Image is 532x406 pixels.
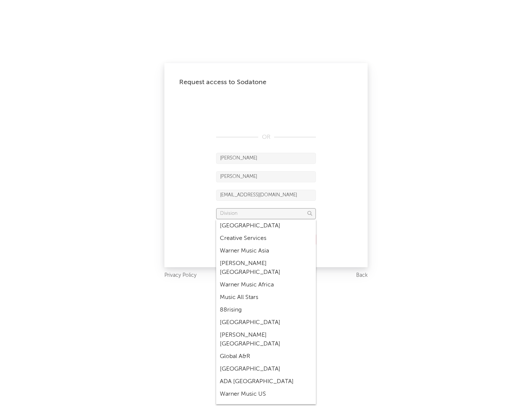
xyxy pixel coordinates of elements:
[216,153,316,164] input: First Name
[216,257,316,279] div: [PERSON_NAME] [GEOGRAPHIC_DATA]
[216,304,316,316] div: 88rising
[216,208,316,219] input: Division
[216,329,316,350] div: [PERSON_NAME] [GEOGRAPHIC_DATA]
[216,171,316,182] input: Last Name
[216,220,316,232] div: [GEOGRAPHIC_DATA]
[216,190,316,201] input: Email
[216,232,316,245] div: Creative Services
[216,133,316,142] div: OR
[216,388,316,400] div: Warner Music US
[216,363,316,375] div: [GEOGRAPHIC_DATA]
[216,375,316,388] div: ADA [GEOGRAPHIC_DATA]
[164,271,197,280] a: Privacy Policy
[179,78,353,87] div: Request access to Sodatone
[216,245,316,257] div: Warner Music Asia
[216,316,316,329] div: [GEOGRAPHIC_DATA]
[216,291,316,304] div: Music All Stars
[356,271,368,280] a: Back
[216,350,316,363] div: Global A&R
[216,279,316,291] div: Warner Music Africa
